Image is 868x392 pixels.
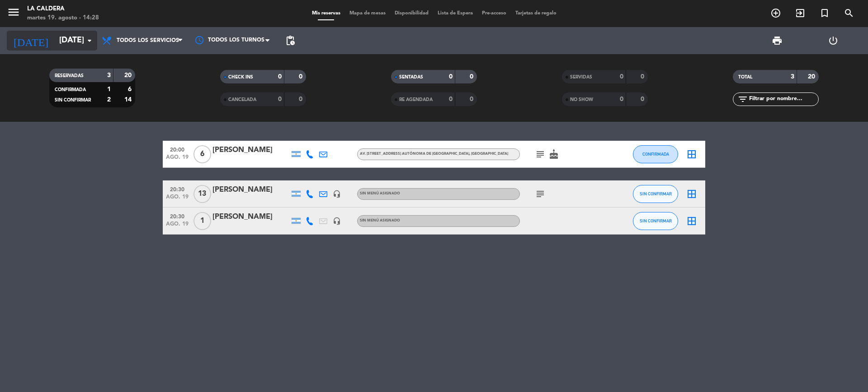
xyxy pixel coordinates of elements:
[808,74,817,80] strong: 20
[548,149,559,160] i: cake
[633,145,678,163] button: CONFIRMADA
[399,97,433,102] span: RE AGENDADA
[772,35,783,46] span: print
[228,75,253,79] span: CHECK INS
[449,96,453,102] strong: 0
[360,219,400,222] span: Sin menú asignado
[166,144,189,154] span: 20:00
[166,194,189,204] span: ago. 19
[27,14,99,23] div: martes 19. agosto - 14:28
[686,149,697,160] i: border_all
[107,86,111,92] strong: 1
[166,184,189,194] span: 20:30
[390,11,433,16] span: Disponibilidad
[55,74,84,78] span: RESERVADAS
[620,74,623,80] strong: 0
[285,35,296,46] span: pending_actions
[844,8,854,18] i: search
[193,212,211,230] span: 1
[686,189,697,199] i: border_all
[278,74,282,80] strong: 0
[345,11,390,16] span: Mapa de mesas
[299,74,304,80] strong: 0
[107,97,111,103] strong: 2
[7,5,20,22] button: menu
[193,185,211,203] span: 13
[166,221,189,231] span: ago. 19
[399,75,423,79] span: SENTADAS
[228,97,256,102] span: CANCELADA
[433,11,477,16] span: Lista de Espera
[333,190,341,198] i: headset_mic
[55,88,86,92] span: CONFIRMADA
[642,152,669,157] span: CONFIRMADA
[633,212,678,230] button: SIN CONFIRMAR
[107,72,111,78] strong: 3
[686,216,697,226] i: border_all
[360,192,400,195] span: Sin menú asignado
[166,154,189,165] span: ago. 19
[299,96,304,102] strong: 0
[770,8,781,18] i: add_circle_outline
[212,211,289,223] div: [PERSON_NAME]
[124,72,133,78] strong: 20
[819,8,830,18] i: turned_in_not
[307,11,345,16] span: Mis reservas
[470,96,475,102] strong: 0
[166,211,189,221] span: 20:30
[620,96,623,102] strong: 0
[633,185,678,203] button: SIN CONFIRMAR
[738,75,752,79] span: TOTAL
[641,96,646,102] strong: 0
[124,97,133,103] strong: 14
[511,11,561,16] span: Tarjetas de regalo
[449,74,453,80] strong: 0
[570,75,592,79] span: SERVIDAS
[641,74,646,80] strong: 0
[212,144,289,156] div: [PERSON_NAME]
[7,31,55,51] i: [DATE]
[27,5,99,14] div: La Caldera
[7,5,20,19] i: menu
[791,74,794,80] strong: 3
[117,37,179,44] span: Todos los servicios
[128,86,133,92] strong: 6
[535,149,546,160] i: subject
[212,184,289,196] div: [PERSON_NAME]
[640,191,672,196] span: SIN CONFIRMAR
[640,218,672,223] span: SIN CONFIRMAR
[805,27,861,54] div: LOG OUT
[360,152,508,156] span: Av. [STREET_ADDRESS] Autónoma de [GEOGRAPHIC_DATA], [GEOGRAPHIC_DATA]
[570,97,593,102] span: NO SHOW
[278,96,282,102] strong: 0
[193,145,211,163] span: 6
[333,217,341,225] i: headset_mic
[470,74,475,80] strong: 0
[795,8,806,18] i: exit_to_app
[748,94,818,104] input: Filtrar por nombre...
[535,189,546,199] i: subject
[55,98,91,102] span: SIN CONFIRMAR
[828,35,839,46] i: power_settings_new
[84,35,95,46] i: arrow_drop_down
[737,94,748,105] i: filter_list
[477,11,511,16] span: Pre-acceso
